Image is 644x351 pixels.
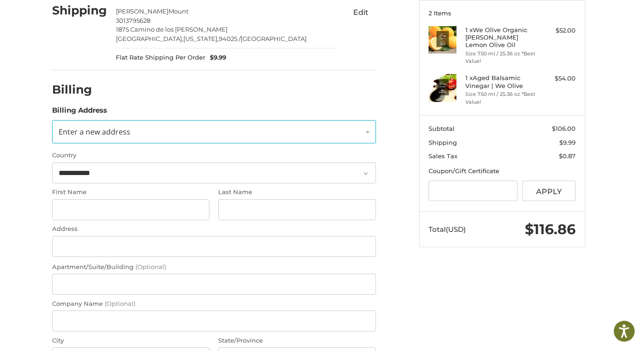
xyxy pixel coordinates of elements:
[52,263,376,272] label: Apartment/Suite/Building
[52,105,107,120] legend: Billing Address
[105,300,135,307] small: (Optional)
[52,3,107,18] h2: Shipping
[52,120,376,143] a: Enter or select a different address
[552,125,576,132] span: $106.00
[465,74,537,89] h4: 1 x Aged Balsamic Vinegar | We Olive
[465,26,537,49] h4: 1 x We Olive Organic [PERSON_NAME] Lemon Olive Oil
[205,53,226,62] span: $9.99
[525,221,576,238] span: $116.86
[135,263,166,270] small: (Optional)
[183,35,219,42] span: [US_STATE],
[52,336,209,345] label: City
[465,90,537,106] li: Size 750 ml / 25.36 oz *Best Value!
[52,151,376,160] label: Country
[219,35,241,42] span: 94025 /
[168,7,188,15] span: Mount
[465,50,537,65] li: Size 750 ml / 25.36 oz *Best Value!
[116,53,205,62] span: Flat Rate Shipping Per Order
[116,17,150,24] span: 3013795628
[13,14,105,21] p: We're away right now. Please check back later!
[429,167,576,176] div: Coupon/Gift Certificate
[107,12,118,23] button: Open LiveChat chat widget
[52,188,209,197] label: First Name
[559,152,576,160] span: $0.87
[218,188,376,197] label: Last Name
[116,35,183,42] span: [GEOGRAPHIC_DATA],
[116,26,228,33] span: 1875 Camino de los [PERSON_NAME]
[429,181,517,202] input: Gift Certificate or Coupon Code
[52,82,107,97] h2: Billing
[116,7,168,15] span: [PERSON_NAME]
[429,9,576,17] h3: 2 Items
[59,127,130,137] span: Enter a new address
[346,5,376,20] button: Edit
[52,224,376,234] label: Address
[522,181,576,202] button: Apply
[429,152,457,160] span: Sales Tax
[241,35,307,42] span: [GEOGRAPHIC_DATA]
[559,139,576,146] span: $9.99
[218,336,376,345] label: State/Province
[539,26,576,35] div: $52.00
[52,299,376,309] label: Company Name
[429,139,457,146] span: Shipping
[429,225,466,234] span: Total (USD)
[539,74,576,83] div: $54.00
[429,125,455,132] span: Subtotal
